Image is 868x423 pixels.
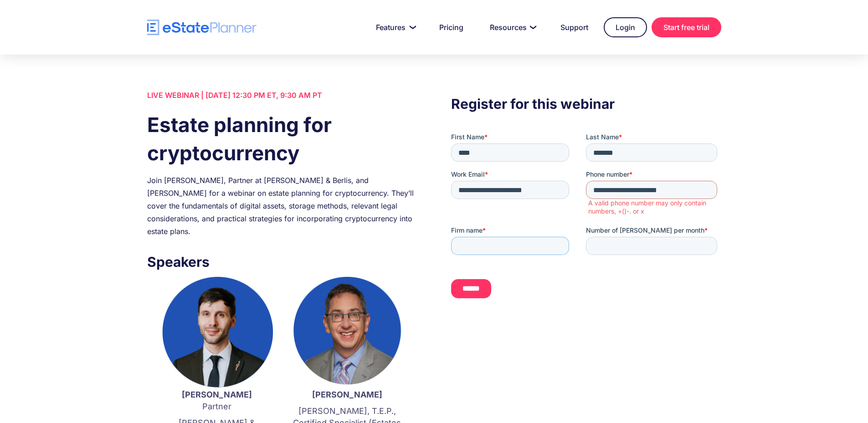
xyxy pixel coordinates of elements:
div: Join [PERSON_NAME], Partner at [PERSON_NAME] & Berlis, and [PERSON_NAME] for a webinar on estate ... [147,174,417,238]
a: Features [365,18,424,36]
a: Resources [479,18,545,36]
a: Start free trial [652,17,721,37]
a: Support [550,18,599,36]
a: Login [604,17,647,37]
p: Partner [161,389,273,413]
a: Pricing [428,18,474,36]
strong: [PERSON_NAME] [182,390,252,399]
div: LIVE WEBINAR | [DATE] 12:30 PM ET, 9:30 AM PT [147,89,417,102]
h3: Speakers [147,251,417,272]
a: home [147,20,257,36]
iframe: Form 0 [451,133,721,306]
h1: Estate planning for cryptocurrency [147,111,417,167]
h3: Register for this webinar [451,93,721,114]
strong: [PERSON_NAME] [312,390,382,399]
